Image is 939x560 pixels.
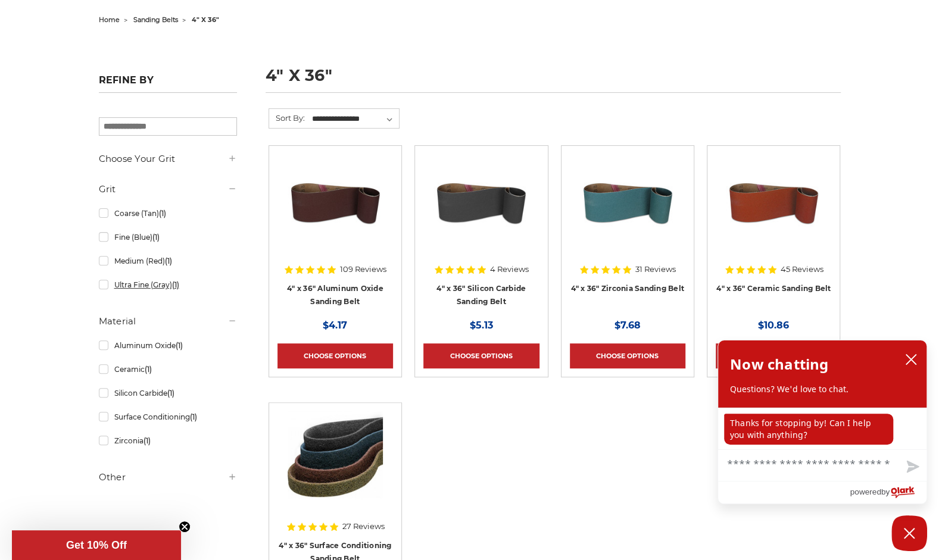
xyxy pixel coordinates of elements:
a: Aluminum Oxide [99,335,237,356]
span: (1) [158,209,166,218]
span: powered [850,484,881,499]
a: Zirconia [99,430,237,451]
span: (1) [167,389,174,398]
h5: Choose Your Grit [99,152,237,166]
a: Powered by Olark [850,481,926,503]
img: 4" x 36" Zirconia Sanding Belt [580,154,675,249]
img: 4" x 36" Ceramic Sanding Belt [726,154,821,249]
span: (1) [189,412,196,421]
div: Get 10% OffClose teaser [12,530,181,560]
a: Coarse (Tan) [99,203,237,224]
h5: Other [99,470,237,484]
button: Send message [897,453,926,481]
button: Close Chatbox [891,515,927,551]
a: 4"x36" Surface Conditioning Sanding Belts [277,411,393,527]
span: (1) [144,365,151,374]
span: 27 Reviews [342,523,385,530]
span: $10.86 [758,320,789,331]
select: Sort By: [310,110,399,128]
a: 4" x 36" Zirconia Sanding Belt [571,284,685,293]
span: (1) [175,341,182,350]
a: Surface Conditioning [99,406,237,427]
span: 31 Reviews [635,265,676,273]
a: 4" x 36" Aluminum Oxide Sanding Belt [277,154,393,270]
a: Choose Options [277,343,393,368]
a: 4" x 36" Aluminum Oxide Sanding Belt [287,284,383,306]
span: (1) [164,256,171,265]
span: (1) [152,233,159,242]
a: Medium (Red) [99,251,237,271]
div: chat [718,408,926,449]
span: $4.17 [323,320,347,331]
div: olark chatbox [717,340,927,504]
img: 4" x 36" Aluminum Oxide Sanding Belt [288,154,383,249]
a: Choose Options [423,343,539,368]
span: 109 Reviews [340,265,386,273]
p: Thanks for stopping by! Can I help you with anything? [724,414,893,445]
span: $7.68 [614,320,641,331]
label: Sort By: [269,109,305,127]
img: 4"x36" Surface Conditioning Sanding Belts [288,411,383,506]
a: home [99,15,120,24]
a: Choose Options [570,343,685,368]
span: 45 Reviews [781,265,823,273]
a: 4" x 36" Ceramic Sanding Belt [716,284,831,293]
span: 4" x 36" [192,15,219,24]
span: (1) [143,436,150,445]
span: Get 10% Off [66,539,127,551]
h5: Material [99,314,237,329]
button: Close teaser [179,521,191,533]
a: 4" x 36" Silicon Carbide File Belt [423,154,539,270]
a: 4" x 36" Silicon Carbide Sanding Belt [436,284,526,306]
span: (1) [171,280,179,289]
p: Questions? We'd love to chat. [730,383,915,395]
a: Fine (Blue) [99,227,237,248]
button: close chatbox [901,351,921,368]
span: 4 Reviews [490,265,529,273]
h5: Grit [99,182,237,196]
span: by [881,484,890,499]
h2: Now chatting [730,352,828,376]
a: Choose Options [716,343,831,368]
a: 4" x 36" Ceramic Sanding Belt [716,154,831,270]
h1: 4" x 36" [266,67,841,93]
a: 4" x 36" Zirconia Sanding Belt [570,154,685,270]
h5: Refine by [99,74,237,93]
a: sanding belts [133,15,178,24]
a: Ultra Fine (Gray) [99,274,237,295]
a: Silicon Carbide [99,383,237,403]
a: Ceramic [99,359,237,380]
img: 4" x 36" Silicon Carbide File Belt [433,154,529,249]
span: $5.13 [470,320,493,331]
